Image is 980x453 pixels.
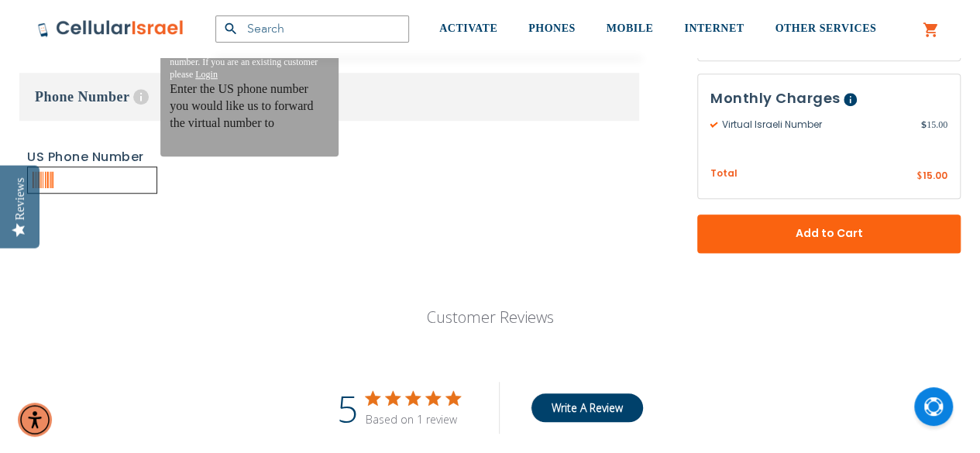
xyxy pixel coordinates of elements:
h3: Phone Number [19,73,639,121]
a: Login [195,69,218,80]
input: Please enter 9-10 digits or 17-20 digits. [27,166,157,194]
span: Help [844,93,857,106]
span: $ [916,170,923,184]
div: Accessibility Menu [18,403,52,437]
span: MOBILE [607,22,654,34]
div: 5 out of 5 stars [366,391,460,405]
span: INTERNET [684,22,744,34]
p: Customer Reviews [321,307,659,328]
span: Total [710,166,738,181]
span: OTHER SERVICES [775,22,876,34]
img: Cellular Israel Logo [37,19,184,38]
input: Search [215,15,409,43]
span: ACTIVATE [439,22,497,34]
span: $ [921,118,927,132]
div: 5 [337,382,358,434]
span: Add to Cart [748,225,910,242]
span: Please key in your ten digit Israeli phone number. If you are an existing customer please [170,44,322,80]
span: 15.00 [921,118,947,132]
span: 15.00 [923,169,947,182]
p: Enter the US phone number you would like us to forward the virtual number to [170,81,329,132]
button: Add to Cart [697,214,961,252]
div: Based on 1 review [366,412,460,427]
span: Help [133,89,149,105]
button: Write A Review [531,393,643,422]
span: Monthly Charges [710,88,841,108]
a: US Phone Number [27,148,144,166]
div: Reviews [13,177,27,220]
span: PHONES [528,22,576,34]
span: Virtual Israeli Number [710,118,921,132]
